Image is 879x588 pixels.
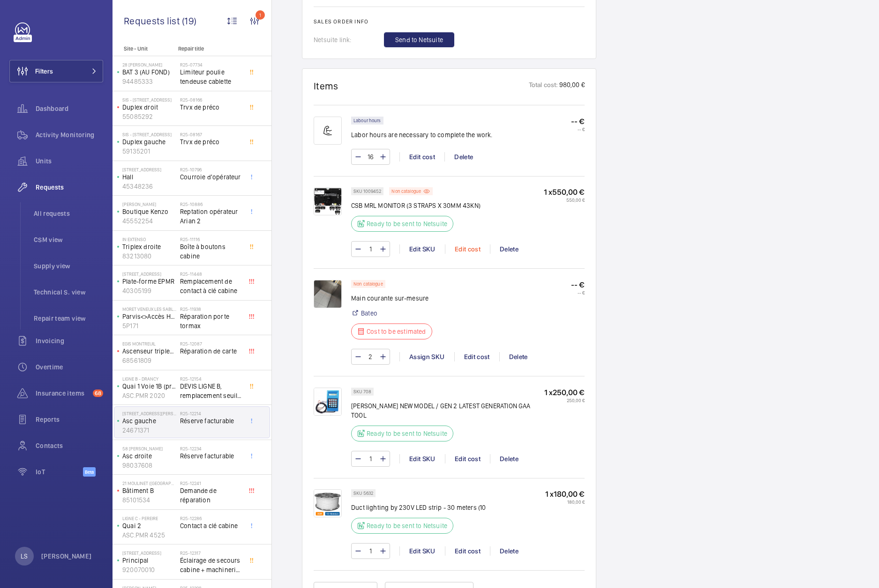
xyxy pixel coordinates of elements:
[36,362,103,372] span: Overtime
[122,167,176,172] p: [STREET_ADDRESS]
[180,411,242,416] h2: R25-12214
[36,467,83,477] span: IoT
[180,382,242,400] span: DEVIS LIGNE B, remplacement seuil, tôle chasse pied et rail
[122,251,176,261] p: 83213080
[122,521,176,530] p: Quai 2
[361,309,377,318] a: Bateo
[21,551,28,561] p: LS
[180,550,242,556] h2: R25-12317
[399,454,445,463] div: Edit SKU
[444,152,482,162] div: Delete
[544,187,585,197] p: 1 x 550,00 €
[180,416,242,426] span: Réserve facturable
[122,550,176,556] p: [STREET_ADDRESS]
[122,312,176,321] p: Parvis<>Accès Hall BV
[41,551,92,561] p: [PERSON_NAME]
[36,441,103,450] span: Contacts
[399,546,445,556] div: Edit SKU
[122,480,176,486] p: 21 Moulinet ([GEOGRAPHIC_DATA])
[353,190,381,193] p: SKU 1009452
[122,216,176,226] p: 45552254
[180,451,242,461] span: Réserve facturable
[454,352,499,361] div: Edit cost
[178,45,240,52] p: Repair title
[180,132,242,137] h2: R25-08167
[36,156,103,166] span: Units
[351,294,438,303] p: Main courante sur-mesure
[180,103,242,112] span: Trvx de préco
[83,467,96,477] span: Beta
[34,287,103,297] span: Technical S. view
[122,137,176,147] p: Duplex gauche
[124,15,182,27] span: Requests list
[445,454,490,463] div: Edit cost
[445,546,490,556] div: Edit cost
[490,454,528,463] div: Delete
[122,147,176,156] p: 59135201
[122,530,176,540] p: ASC.PMR 4525
[180,172,242,182] span: Courroie d'opérateur
[367,327,426,336] p: Cost to be estimated
[180,306,242,312] h2: R25-11938
[93,390,103,397] span: 68
[122,271,176,277] p: [STREET_ADDRESS]
[122,207,176,216] p: Boutique Kenzo
[180,97,242,103] h2: R25-08166
[34,314,103,323] span: Repair team view
[367,219,447,228] p: Ready to be sent to Netsuite
[180,341,242,346] h2: R25-12087
[571,117,585,126] p: -- €
[445,244,490,254] div: Edit cost
[122,321,176,331] p: 5P171
[367,429,447,438] p: Ready to be sent to Netsuite
[122,346,176,356] p: Ascenseur triplex gauche A
[180,446,242,451] h2: R25-12234
[122,67,176,77] p: BAT 3 (AU FOND)
[122,341,176,346] p: EGIS MONTREUIL
[180,346,242,356] span: Réparation de carte
[351,401,544,420] p: [PERSON_NAME] NEW MODEL / GEN 2 LATEST GENERATION GAA TOOL
[122,306,176,312] p: MORET VENEUX LES SABLONS
[180,201,242,207] h2: R25-10886
[122,461,176,470] p: 98037608
[558,80,585,92] p: 980,00 €
[122,515,176,521] p: Ligne C - PEREIRE
[180,67,242,86] span: Limiteur poulie tendeuse cablette
[35,66,53,76] span: Filters
[36,104,103,113] span: Dashboard
[122,556,176,565] p: Principal
[113,45,174,52] p: Site - Unit
[122,286,176,295] p: 40305199
[545,489,585,499] p: 1 x 180,00 €
[122,391,176,400] p: ASC.PMR 2020
[122,416,176,426] p: Asc gauche
[399,244,445,254] div: Edit SKU
[399,152,444,162] div: Edit cost
[36,130,103,140] span: Activity Monitoring
[180,486,242,505] span: Demande de réparation
[545,499,585,505] p: 180,00 €
[36,183,103,192] span: Requests
[34,209,103,218] span: All requests
[399,352,454,361] div: Assign SKU
[122,411,176,416] p: [STREET_ADDRESS][PERSON_NAME]
[122,112,176,121] p: 55085292
[36,336,103,345] span: Invoicing
[395,35,443,44] span: Send to Netsuite
[122,565,176,574] p: 920070010
[351,503,486,512] p: Duct lighting by 230V LED strip - 30 meters (10
[122,486,176,495] p: Bâtiment B
[180,277,242,295] span: Remplacement de contact à clé cabine
[180,167,242,172] h2: R25-10796
[384,32,454,47] button: Send to Netsuite
[122,277,176,286] p: Plate-forme EPMR
[571,280,585,290] p: -- €
[180,62,242,67] h2: R25-07734
[180,271,242,277] h2: R25-11448
[490,244,528,254] div: Delete
[180,236,242,242] h2: R25-11116
[122,172,176,182] p: Hall
[180,521,242,530] span: Contact a clé cabine
[180,480,242,486] h2: R25-12241
[499,352,537,361] div: Delete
